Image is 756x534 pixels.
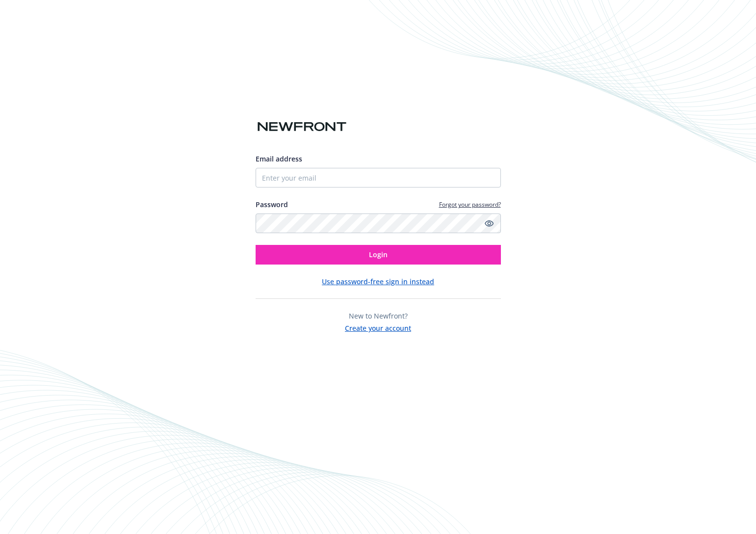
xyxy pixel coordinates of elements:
button: Use password-free sign in instead [322,276,434,287]
button: Login [256,245,501,265]
input: Enter your email [256,168,501,187]
span: Email address [256,154,302,163]
a: Forgot your password? [439,200,501,209]
label: Password [256,199,288,210]
a: Show password [483,217,495,229]
span: New to Newfront? [349,311,408,320]
span: Login [369,250,388,259]
input: Enter your password [256,214,501,233]
img: Newfront logo [256,118,348,135]
button: Create your account [345,321,411,333]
